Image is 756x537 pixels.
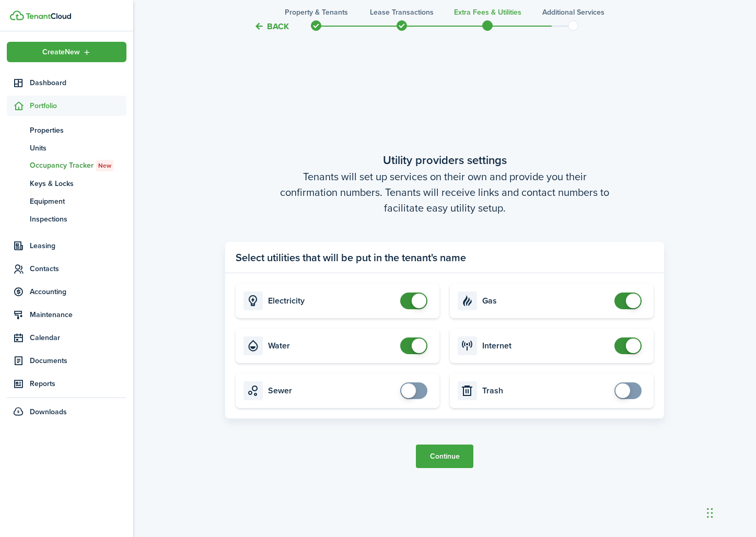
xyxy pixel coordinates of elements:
span: Calendar [30,332,126,343]
span: Inspections [30,214,126,225]
span: Leasing [30,240,126,251]
span: Downloads [30,406,67,417]
a: Properties [7,121,126,139]
a: Units [7,139,126,157]
button: Open menu [7,42,126,62]
card-title: Water [268,341,395,351]
span: Create New [42,49,80,56]
button: Continue [416,445,473,468]
a: Occupancy TrackerNew [7,157,126,174]
span: Equipment [30,196,126,207]
h3: Extra fees & Utilities [454,7,521,18]
span: Properties [30,125,126,136]
span: Documents [30,355,126,366]
card-title: Internet [482,341,609,351]
h3: Lease Transactions [370,7,434,18]
span: Maintenance [30,309,126,320]
span: Units [30,143,126,154]
wizard-step-header-description: Tenants will set up services on their own and provide you their confirmation numbers. Tenants wil... [225,169,664,216]
span: Dashboard [30,77,126,88]
a: Reports [7,373,126,394]
iframe: Chat Widget [704,487,756,537]
img: TenantCloud [26,13,71,19]
card-title: Trash [482,386,609,395]
a: Keys & Locks [7,174,126,192]
span: New [98,161,111,170]
span: Keys & Locks [30,178,126,189]
h3: Additional Services [542,7,604,18]
span: Accounting [30,286,126,297]
wizard-step-header-title: Utility providers settings [225,151,664,169]
img: TenantCloud [10,10,24,20]
a: Equipment [7,192,126,210]
a: Dashboard [7,73,126,93]
button: Back [254,21,289,32]
card-title: Electricity [268,296,395,306]
card-title: Gas [482,296,609,306]
span: Contacts [30,263,126,274]
h3: Property & Tenants [285,7,348,18]
span: Occupancy Tracker [30,160,126,171]
div: Drag [707,497,713,529]
panel-main-title: Select utilities that will be put in the tenant's name [236,250,466,265]
card-title: Sewer [268,386,395,395]
a: Inspections [7,210,126,228]
span: Portfolio [30,100,126,111]
span: Reports [30,378,126,389]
